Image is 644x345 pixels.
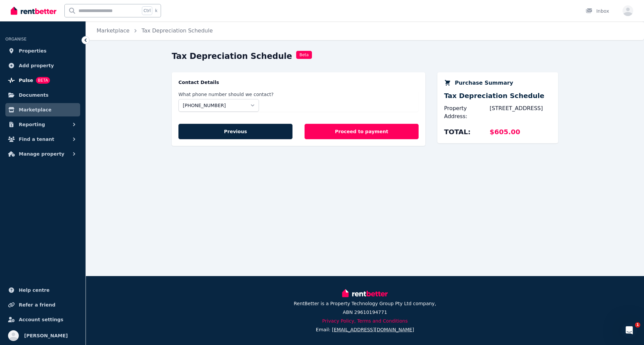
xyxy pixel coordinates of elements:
h5: Purchase Summary [444,79,551,87]
div: Inbox [586,8,609,14]
span: [EMAIL_ADDRESS][DOMAIN_NAME] [332,327,414,332]
span: Help centre [19,286,50,294]
p: RentBetter is a Property Technology Group Pty Ltd company, [294,300,436,307]
span: BETA [36,77,50,84]
span: Manage property [19,150,64,158]
button: Find a tenant [5,133,80,146]
a: Privacy Policy, Terms and Conditions [322,318,408,324]
a: Marketplace [5,103,80,116]
h1: Tax Depreciation Schedule [172,51,292,62]
a: PulseBETA [5,74,80,87]
a: Tax Depreciation Schedule [142,27,213,34]
span: Add property [19,62,54,70]
a: Marketplace [97,27,129,34]
span: Marketplace [19,106,51,114]
span: Refer a friend [19,301,55,309]
a: Documents [5,88,80,102]
span: Pulse [19,76,33,84]
button: Proceed to payment [305,124,419,139]
span: Reporting [19,120,45,128]
a: Properties [5,44,80,58]
span: ORGANISE [5,37,26,41]
legend: Contact Details [178,79,419,86]
div: TOTAL: [444,127,488,137]
span: Ctrl [142,6,152,15]
a: Add property [5,59,80,72]
span: [PHONE_NUMBER] [183,102,245,109]
span: Find a tenant [19,135,54,143]
div: [STREET_ADDRESS] [490,104,551,120]
div: $605.00 [490,127,551,137]
button: Previous [178,124,292,139]
img: RentBetter [342,288,388,298]
a: Help centre [5,283,80,297]
div: Property Address: [444,104,488,120]
p: Tax Depreciation Schedule [444,91,551,100]
label: What phone number should we contact? [178,91,419,98]
p: Email: [316,326,414,333]
a: Refer a friend [5,298,80,312]
span: Beta [296,51,312,59]
span: Properties [19,47,47,55]
span: k [155,8,157,13]
span: 1 [635,322,640,328]
iframe: Intercom live chat [621,322,637,338]
span: [PERSON_NAME] [24,332,68,340]
nav: Breadcrumb [86,21,221,40]
span: Documents [19,91,49,99]
button: [PHONE_NUMBER] [178,99,259,112]
p: ABN 29610194771 [343,309,387,316]
img: RentBetter [11,6,56,16]
button: Manage property [5,147,80,161]
button: Reporting [5,118,80,131]
a: Account settings [5,313,80,326]
span: Account settings [19,316,63,324]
